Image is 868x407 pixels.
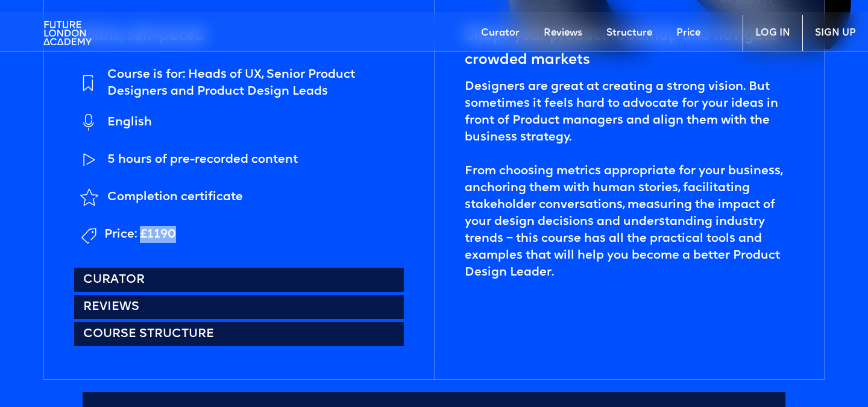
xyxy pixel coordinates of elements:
div: Completion certificate [107,189,243,206]
a: Curator [469,15,532,51]
a: Structure [594,15,664,51]
a: Course structure [74,322,404,346]
div: English [107,114,152,131]
div: Designers are great at creating a strong vision. But sometimes it feels hard to advocate for your... [465,78,794,281]
div: Course is for: Heads of UX, Senior Product Designers and Product Design Leads [107,66,404,100]
div: 5 hours of pre-recorded content [107,151,298,168]
a: Reviews [532,15,594,51]
div: Price: £1190 [104,226,176,243]
a: Price [664,15,712,51]
a: Curator [74,268,404,292]
a: Reviews [74,295,404,319]
a: SIGN UP [802,15,868,51]
a: LOG IN [743,15,802,51]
